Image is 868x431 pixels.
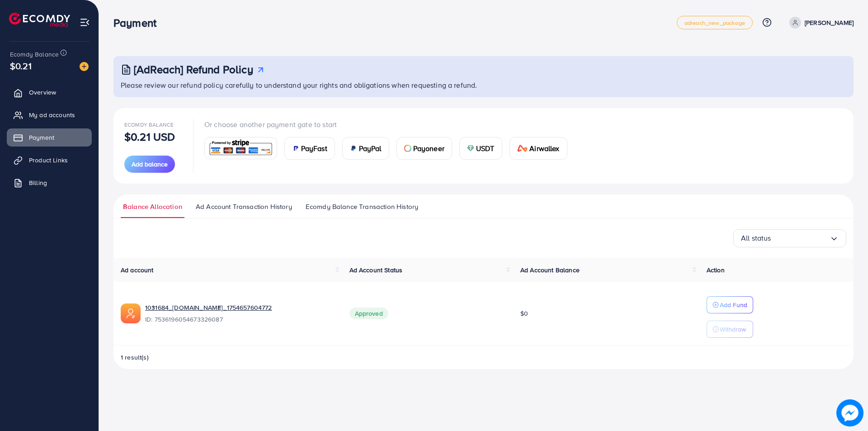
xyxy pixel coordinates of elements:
[9,13,70,27] img: logo
[517,145,528,152] img: card
[350,145,357,152] img: card
[284,137,335,160] a: cardPayFast
[29,156,68,165] span: Product Links
[7,128,92,147] a: Payment
[677,16,753,29] a: adreach_new_package
[121,353,149,362] span: 1 result(s)
[123,202,182,212] span: Balance Allocation
[520,309,528,318] span: $0
[80,62,89,71] img: image
[349,308,388,319] span: Approved
[7,174,92,192] a: Billing
[476,143,495,154] span: USDT
[509,137,567,160] a: cardAirwallex
[208,138,274,158] img: card
[7,151,92,169] a: Product Links
[467,145,474,152] img: card
[7,83,92,101] a: Overview
[459,137,502,160] a: cardUSDT
[121,80,848,90] p: Please review our refund policy carefully to understand your rights and obligations when requesti...
[292,145,299,152] img: card
[204,119,575,130] p: Or choose another payment gate to start
[733,229,846,247] div: Search for option
[132,160,168,169] span: Add balance
[707,296,753,313] button: Add Fund
[7,106,92,124] a: My ad accounts
[836,399,863,426] img: image
[396,137,452,160] a: cardPayoneer
[124,121,174,128] span: Ecomdy Balance
[121,303,141,323] img: ic-ads-acc.e4c84228.svg
[145,303,335,324] div: <span class='underline'>1031684_Necesitiess.com_1754657604772</span></br>7536196054673326087
[520,265,580,275] span: Ad Account Balance
[10,50,59,59] span: Ecomdy Balance
[413,143,444,154] span: Payoneer
[786,17,854,28] a: [PERSON_NAME]
[359,143,382,154] span: PayPal
[29,178,47,187] span: Billing
[80,17,90,28] img: menu
[805,17,854,28] p: [PERSON_NAME]
[121,265,154,275] span: Ad account
[29,88,56,97] span: Overview
[684,20,745,26] span: adreach_new_package
[349,265,403,275] span: Ad Account Status
[404,145,411,152] img: card
[29,110,75,119] span: My ad accounts
[306,202,418,212] span: Ecomdy Balance Transaction History
[145,303,335,312] a: 1031684_[DOMAIN_NAME]_1754657604772
[771,231,830,245] input: Search for option
[301,143,327,154] span: PayFast
[720,299,747,310] p: Add Fund
[124,156,175,173] button: Add balance
[741,231,771,245] span: All status
[134,63,253,76] h3: [AdReach] Refund Policy
[29,133,54,142] span: Payment
[342,137,389,160] a: cardPayPal
[720,324,746,335] p: Withdraw
[707,265,725,275] span: Action
[204,137,277,159] a: card
[145,315,335,324] span: ID: 7536196054673326087
[529,143,559,154] span: Airwallex
[10,59,32,72] span: $0.21
[124,131,175,142] p: $0.21 USD
[707,321,753,338] button: Withdraw
[113,16,164,29] h3: Payment
[196,202,292,212] span: Ad Account Transaction History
